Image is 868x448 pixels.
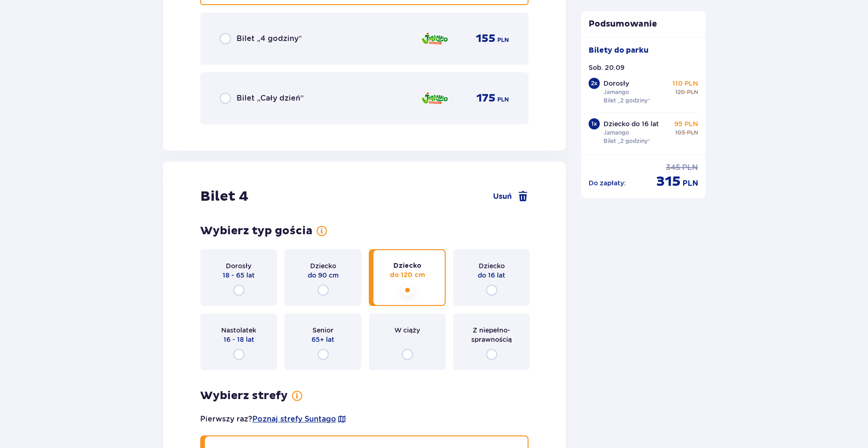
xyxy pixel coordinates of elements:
[226,261,251,271] p: Dorosły
[421,88,448,108] img: zone logo
[237,34,302,44] p: Bilet „4 godziny”
[390,271,425,280] p: do 120 cm
[675,129,685,137] p: 105
[604,96,651,105] p: Bilet „2 godziny”
[672,79,698,88] p: 110 PLN
[682,163,698,173] p: PLN
[476,32,495,46] p: 155
[666,163,680,173] p: 345
[493,191,512,202] span: Usuń
[589,63,624,72] p: Sob. 20.09
[589,118,600,129] div: 1 x
[674,119,698,129] p: 95 PLN
[604,119,659,129] p: Dziecko do 16 lat
[200,414,346,424] p: Pierwszy raz?
[581,19,706,30] p: Podsumowanie
[479,261,505,271] p: Dziecko
[200,188,249,205] p: Bilet 4
[604,129,629,137] p: Jamango
[310,261,336,271] p: Dziecko
[461,326,522,344] p: Z niepełno­sprawnością
[683,178,698,189] p: PLN
[493,191,529,202] a: Usuń
[687,129,698,137] p: PLN
[200,224,312,238] p: Wybierz typ gościa
[604,88,629,96] p: Jamango
[497,95,509,104] p: PLN
[393,261,421,271] p: Dziecko
[221,326,256,335] p: Nastolatek
[497,36,509,44] p: PLN
[604,79,629,88] p: Dorosły
[675,88,685,96] p: 120
[308,271,339,280] p: do 90 cm
[224,335,254,344] p: 16 - 18 lat
[312,326,333,335] p: Senior
[589,178,626,188] p: Do zapłaty :
[687,88,698,96] p: PLN
[200,389,288,403] p: Wybierz strefy
[312,335,334,344] p: 65+ lat
[223,271,255,280] p: 18 - 65 lat
[589,45,649,55] p: Bilety do parku
[476,91,495,105] p: 175
[394,326,420,335] p: W ciąży
[478,271,505,280] p: do 16 lat
[252,414,336,424] a: Poznaj strefy Suntago
[237,93,304,103] p: Bilet „Cały dzień”
[589,78,600,89] div: 2 x
[604,137,651,145] p: Bilet „2 godziny”
[656,173,681,190] p: 315
[421,29,448,48] img: zone logo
